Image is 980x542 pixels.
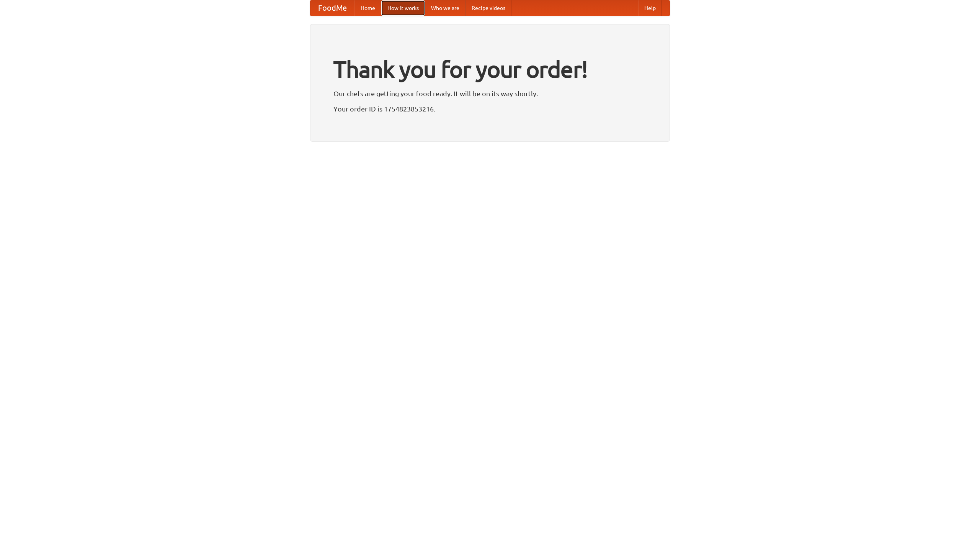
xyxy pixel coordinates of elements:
[381,0,425,16] a: How it works
[333,51,647,88] h1: Thank you for your order!
[465,0,511,16] a: Recipe videos
[425,0,465,16] a: Who we are
[638,0,662,16] a: Help
[333,103,647,115] p: Your order ID is 1754823853216.
[333,88,647,99] p: Our chefs are getting your food ready. It will be on its way shortly.
[354,0,381,16] a: Home
[310,0,354,16] a: FoodMe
